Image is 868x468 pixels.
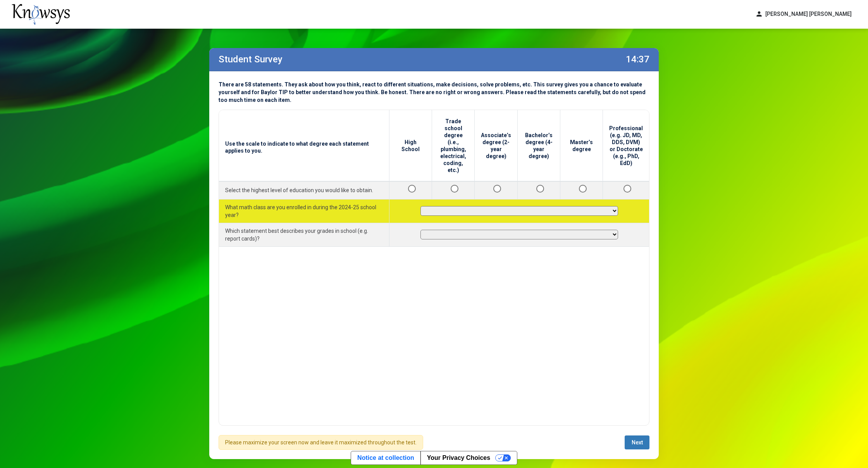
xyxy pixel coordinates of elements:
button: Next [625,435,649,449]
span: There are 58 statements. They ask about how you think, react to different situations, make decisi... [219,81,646,103]
th: Associate’s degree (2-year degree) [475,110,518,182]
img: knowsys-logo.png [12,4,70,25]
td: Select the highest level of education you would like to obtain. [219,181,389,199]
th: Bachelor’s degree (4-year degree) [518,110,560,182]
button: Your Privacy Choices [420,451,517,465]
span: Next [632,439,643,446]
span: Use the scale to indicate to what degree each statement applies to you. [225,140,383,154]
div: Please maximize your screen now and leave it maximized throughout the test. [219,435,423,450]
button: person[PERSON_NAME] [PERSON_NAME] [751,8,856,21]
th: Trade school degree (i.e., plumbing, electrical, coding, etc.) [432,110,475,182]
th: Professional (e.g. JD, MD, DDS, DVM) or Doctorate (e.g., PhD, EdD) [603,110,649,182]
td: What math class are you enrolled in during the 2024-25 school year? [219,199,389,223]
label: Student Survey [219,54,282,65]
th: High School [389,110,432,182]
a: Notice at collection [351,451,420,465]
th: Master’s degree [560,110,603,182]
label: 14:37 [626,54,649,65]
td: Which statement best describes your grades in school (e.g. report cards)? [219,223,389,246]
span: person [755,10,763,18]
